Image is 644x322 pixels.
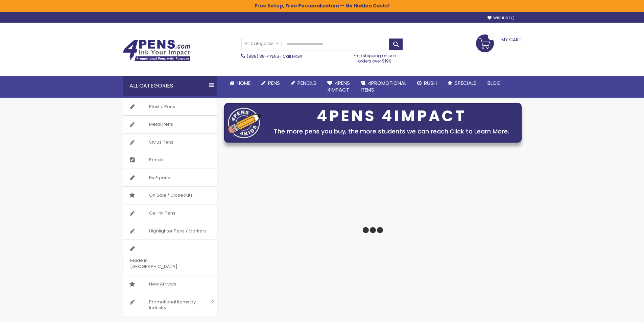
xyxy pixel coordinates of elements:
a: Rush [412,76,442,91]
a: Made in [GEOGRAPHIC_DATA] [123,240,217,275]
span: Promotional Items by Industry [142,293,209,317]
a: Promotional Items by Industry [123,293,217,317]
a: Wishlist [487,16,515,21]
div: Free shipping on pen orders over $199 [347,50,403,64]
span: All Categories [245,41,279,46]
div: All Categories [123,76,217,96]
a: Click to Learn More. [450,127,509,135]
a: Stylus Pens [123,133,217,151]
span: Plastic Pens [142,98,182,116]
span: Specials [455,79,477,86]
a: Plastic Pens [123,98,217,116]
a: Pencils [123,151,217,169]
span: Gel Ink Pens [142,204,182,222]
a: New Arrivals [123,275,217,293]
img: 4Pens Custom Pens and Promotional Products [123,40,190,61]
span: Metal Pens [142,116,180,133]
a: 4PROMOTIONALITEMS [355,76,412,98]
img: four_pen_logo.png [228,107,262,138]
span: Pencils [142,151,171,169]
span: 4Pens 4impact [327,79,350,93]
span: Bic® pens [142,169,177,187]
span: Home [237,79,251,86]
a: Specials [442,76,482,91]
a: Pens [256,76,285,91]
span: New Arrivals [142,275,183,293]
a: Gel Ink Pens [123,204,217,222]
a: On Sale / Closeouts [123,187,217,204]
span: Blog [487,79,501,86]
a: Blog [482,76,506,91]
a: (888) 88-4PENS [247,53,279,59]
span: Pens [268,79,280,86]
span: On Sale / Closeouts [142,187,199,204]
a: Home [224,76,256,91]
a: 4Pens4impact [322,76,355,98]
span: Rush [424,79,437,86]
div: 4PENS 4IMPACT [265,109,518,123]
a: Highlighter Pens / Markers [123,222,217,240]
span: Stylus Pens [142,133,180,151]
a: Bic® pens [123,169,217,187]
span: Pencils [297,79,316,86]
div: The more pens you buy, the more students we can reach. [265,127,518,136]
span: Highlighter Pens / Markers [142,222,213,240]
a: Pencils [285,76,322,91]
span: - Call Now! [247,53,302,59]
span: Made in [GEOGRAPHIC_DATA] [123,252,200,275]
a: Metal Pens [123,116,217,133]
a: All Categories [241,38,282,49]
span: 4PROMOTIONAL ITEMS [361,79,406,93]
